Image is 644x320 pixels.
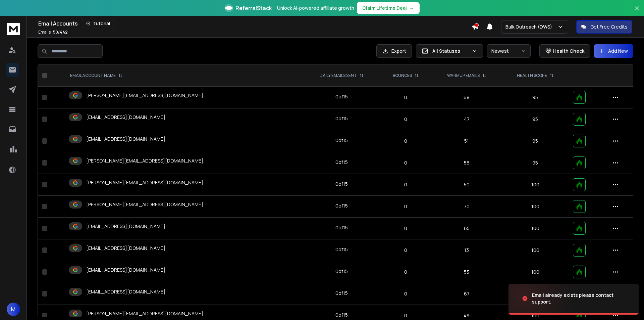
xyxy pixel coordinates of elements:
div: Email already exists please contact support. [532,292,631,305]
p: 0 [384,94,427,101]
td: 95 [502,152,569,174]
div: 0 of 15 [335,202,348,209]
td: 100 [502,283,569,305]
td: 51 [431,130,502,152]
button: Get Free Credits [576,20,632,34]
div: 0 of 15 [335,93,348,100]
img: image [508,280,576,317]
p: [EMAIL_ADDRESS][DOMAIN_NAME] [86,245,165,252]
p: DAILY EMAILS SENT [320,73,357,78]
p: [PERSON_NAME][EMAIL_ADDRESS][DOMAIN_NAME] [86,179,203,186]
p: All Statuses [432,48,469,54]
td: 100 [502,239,569,261]
div: 0 of 15 [335,115,348,122]
button: Claim Lifetime Deal→ [357,2,420,14]
button: Export [376,44,412,58]
p: 0 [384,138,427,144]
p: 0 [384,203,427,210]
td: 100 [502,261,569,283]
p: 0 [384,247,427,254]
td: 69 [431,87,502,108]
p: [EMAIL_ADDRESS][DOMAIN_NAME] [86,223,165,230]
p: 0 [384,159,427,166]
button: Newest [487,44,531,58]
p: [EMAIL_ADDRESS][DOMAIN_NAME] [86,136,165,142]
p: [EMAIL_ADDRESS][DOMAIN_NAME] [86,114,165,121]
div: 0 of 15 [335,181,348,187]
td: 100 [502,196,569,218]
div: 0 of 15 [335,224,348,231]
div: 0 of 15 [335,137,348,144]
span: 50 / 442 [53,29,68,35]
td: 65 [431,218,502,239]
td: 50 [431,174,502,196]
td: 95 [502,87,569,108]
span: → [410,5,414,11]
p: BOUNCES [393,73,412,78]
p: Bulk Outreach (DWS) [505,24,555,30]
button: M [7,303,20,316]
div: 0 of 15 [335,312,348,318]
p: 0 [384,269,427,275]
p: Unlock AI-powered affiliate growth [277,5,354,11]
td: 67 [431,283,502,305]
p: Emails : [38,30,68,35]
button: Tutorial [82,19,114,28]
td: 95 [502,130,569,152]
div: EMAIL ACCOUNT NAME [70,73,122,78]
p: Health Check [553,48,584,54]
div: 0 of 15 [335,246,348,253]
td: 100 [502,218,569,239]
span: ReferralStack [235,4,272,12]
p: Get Free Credits [590,24,628,30]
p: HEALTH SCORE [517,73,547,78]
div: Email Accounts [38,19,472,28]
td: 56 [431,152,502,174]
p: [PERSON_NAME][EMAIL_ADDRESS][DOMAIN_NAME] [86,92,203,99]
p: [PERSON_NAME][EMAIL_ADDRESS][DOMAIN_NAME] [86,201,203,208]
td: 13 [431,239,502,261]
p: [EMAIL_ADDRESS][DOMAIN_NAME] [86,267,165,273]
p: 0 [384,312,427,319]
td: 95 [502,108,569,130]
p: 0 [384,116,427,123]
td: 47 [431,108,502,130]
div: 0 of 15 [335,268,348,275]
td: 100 [502,174,569,196]
p: 0 [384,181,427,188]
div: 0 of 15 [335,290,348,296]
p: 0 [384,290,427,297]
p: [EMAIL_ADDRESS][DOMAIN_NAME] [86,288,165,295]
button: Health Check [539,44,590,58]
p: WARMUP EMAILS [447,73,480,78]
button: Add New [594,44,633,58]
button: Close banner [633,4,641,20]
p: [PERSON_NAME][EMAIL_ADDRESS][DOMAIN_NAME] [86,310,203,317]
div: 0 of 15 [335,159,348,166]
p: 0 [384,225,427,232]
td: 70 [431,196,502,218]
td: 53 [431,261,502,283]
p: [PERSON_NAME][EMAIL_ADDRESS][DOMAIN_NAME] [86,157,203,164]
